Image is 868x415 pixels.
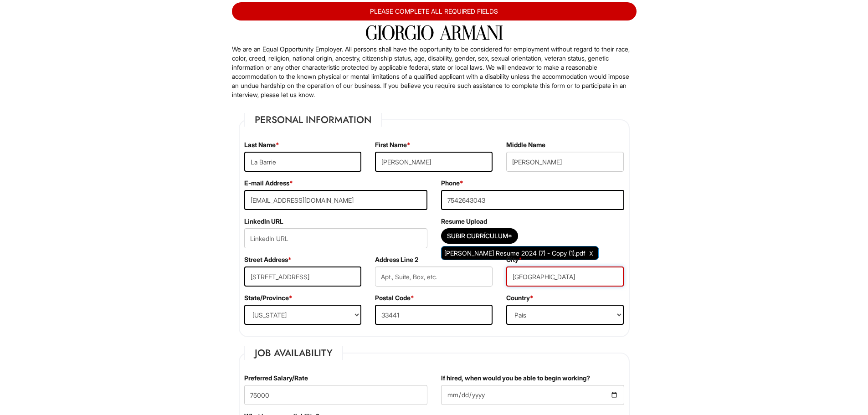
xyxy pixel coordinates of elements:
input: Apt., Suite, Box, etc. [375,266,493,287]
button: Subir Currículum*Subir Currículum* [441,228,518,244]
input: Código Postal [375,305,493,325]
input: Nombre [375,152,493,172]
label: Middle Name [506,140,545,149]
input: Calle [244,266,362,287]
label: Phone [441,179,463,188]
label: State/Province [244,293,293,302]
label: Postal Code [375,293,414,302]
label: First Name [375,140,411,149]
img: Giorgio Armani [366,25,503,40]
label: E-mail Address [244,179,293,188]
label: Country [506,293,534,302]
input: Ciudad [506,266,624,287]
label: If hired, when would you be able to begin working? [441,374,590,383]
span: [PERSON_NAME] Resume 2024 (7) - Copy (1).pdf [444,249,585,257]
select: País [506,305,624,325]
label: Address Line 2 [375,255,418,264]
input: Segundo Nombre [506,152,624,172]
label: Street Address [244,255,292,264]
label: Resume Upload [441,217,487,226]
input: Dirección Email [244,190,427,210]
input: Preferred Salary/Rate [244,385,427,405]
a: Clear Uploaded File [587,247,596,259]
label: Last Name [244,140,279,149]
input: Teléfono [441,190,624,210]
legend: Job Availability [244,346,343,360]
select: State/Province [244,305,362,325]
label: Preferred Salary/Rate [244,374,308,383]
label: LinkedIn URL [244,217,283,226]
label: City [506,255,522,264]
input: Apellido [244,152,362,172]
legend: Personal Information [244,113,382,127]
div: PLEASE COMPLETE ALL REQUIRED FIELDS [232,2,637,20]
p: We are an Equal Opportunity Employer. All persons shall have the opportunity to be considered for... [232,45,637,99]
input: LinkedIn URL [244,228,427,248]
